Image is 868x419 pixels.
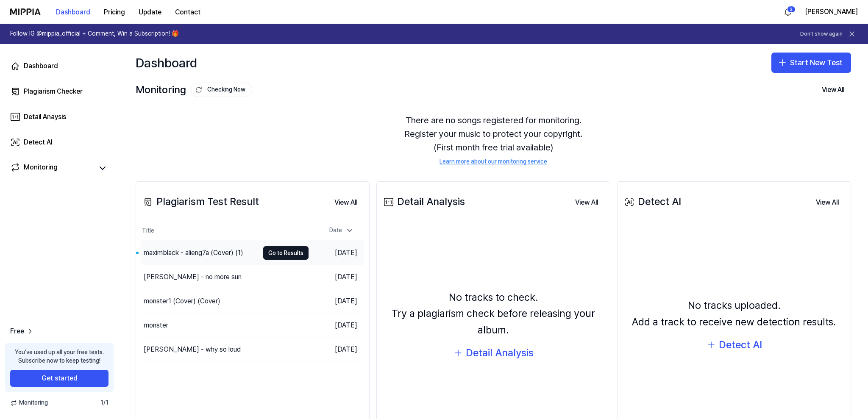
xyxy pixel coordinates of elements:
[328,193,364,211] a: View All
[453,345,534,361] button: Detail Analysis
[136,53,197,73] div: Dashboard
[144,344,241,355] div: [PERSON_NAME] - why so loud
[783,7,793,17] img: 알림
[136,103,851,176] div: There are no songs registered for monitoring. Register your music to protect your copyright. (Fir...
[382,289,605,338] div: No tracks to check. Try a plagiarism check before releasing your album.
[5,132,114,153] a: Detect AI
[10,30,179,38] h1: Follow IG @mippia_official + Comment, Win a Subscription! 🎁
[568,194,605,211] button: View All
[5,56,114,76] a: Dashboard
[141,221,309,241] th: Title
[10,370,108,387] button: Get started
[800,31,843,38] button: Don't show again
[5,81,114,102] a: Plagiarism Checker
[623,194,681,210] div: Detect AI
[309,289,364,314] td: [DATE]
[10,8,41,15] img: logo
[805,7,858,17] button: [PERSON_NAME]
[97,4,132,21] button: Pricing
[440,158,547,166] a: Learn more about our monitoring service
[49,4,97,21] button: Dashboard
[5,107,114,127] a: Detail Anaysis
[24,61,58,71] div: Dashboard
[141,194,259,210] div: Plagiarism Test Result
[144,296,220,306] div: monster1 (Cover) (Cover)
[144,248,243,258] div: maximblack - alieng7a (Cover) (1)
[568,193,605,211] a: View All
[24,137,53,147] div: Detect AI
[309,241,364,265] td: [DATE]
[24,162,58,174] div: Monitoring
[168,4,207,21] button: Contact
[632,297,836,330] div: No tracks uploaded. Add a track to receive new detection results.
[382,194,465,210] div: Detail Analysis
[706,337,762,353] button: Detect AI
[309,338,364,362] td: [DATE]
[191,83,252,97] button: Checking Now
[10,399,48,407] span: Monitoring
[136,82,252,98] div: Monitoring
[10,326,34,336] a: Free
[328,194,364,211] button: View All
[815,81,851,98] button: View All
[144,272,242,282] div: [PERSON_NAME] - no more sun
[787,6,796,13] div: 2
[100,399,108,407] span: 1 / 1
[144,320,168,330] div: monster
[10,326,24,336] span: Free
[809,194,846,211] button: View All
[24,86,83,97] div: Plagiarism Checker
[326,224,357,237] div: Date
[771,53,851,73] button: Start New Test
[719,337,762,353] div: Detect AI
[466,345,534,361] div: Detail Analysis
[15,348,104,365] div: You’ve used up all your free tests. Subscribe now to keep testing!
[10,162,93,174] a: Monitoring
[309,314,364,338] td: [DATE]
[132,0,168,24] a: Update
[781,5,795,19] button: 알림2
[24,112,66,122] div: Detail Anaysis
[309,265,364,289] td: [DATE]
[132,4,168,21] button: Update
[809,193,846,211] a: View All
[263,246,309,260] button: Go to Results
